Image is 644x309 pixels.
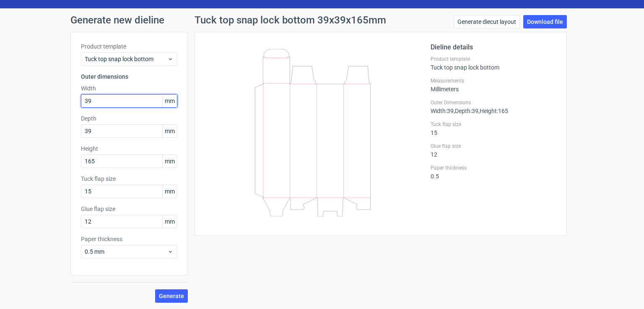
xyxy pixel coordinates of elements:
[81,235,177,243] label: Paper thickness
[431,143,556,158] div: 12
[431,121,556,128] label: Tuck flap size
[81,84,177,93] label: Width
[431,108,454,114] span: Width : 39
[85,247,167,256] span: 0.5 mm
[195,15,386,25] h1: Tuck top snap lock bottom 39x39x165mm
[523,15,567,28] a: Download file
[431,99,556,106] label: Outer Dimensions
[454,15,520,28] a: Generate diecut layout
[431,121,556,136] div: 15
[478,108,508,114] span: , Height : 165
[70,15,574,25] h1: Generate new dieline
[155,289,188,303] button: Generate
[162,125,177,137] span: mm
[431,77,556,84] label: Measurements
[85,55,167,63] span: Tuck top snap lock bottom
[431,165,556,180] div: 0.5
[81,144,177,153] label: Height
[162,95,177,107] span: mm
[162,155,177,167] span: mm
[81,175,177,183] label: Tuck flap size
[81,42,177,51] label: Product template
[162,185,177,198] span: mm
[81,114,177,123] label: Depth
[431,143,556,149] label: Glue flap size
[162,215,177,228] span: mm
[431,165,556,171] label: Paper thickness
[431,77,556,93] div: Millimeters
[431,56,556,62] label: Product template
[159,293,184,299] span: Generate
[454,108,478,114] span: , Depth : 39
[431,42,556,52] h2: Dieline details
[81,72,177,81] h3: Outer dimensions
[431,56,556,71] div: Tuck top snap lock bottom
[81,205,177,213] label: Glue flap size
